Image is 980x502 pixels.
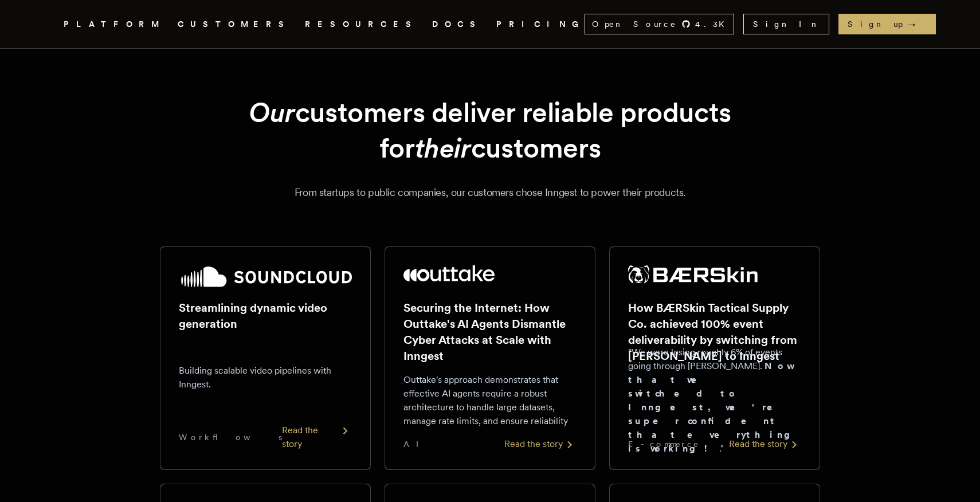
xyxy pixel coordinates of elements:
[77,185,903,201] p: From startups to public companies, our customers chose Inngest to power their products.
[496,17,585,32] a: PRICING
[628,346,801,456] p: "We were losing roughly 6% of events going through [PERSON_NAME]. ."
[592,18,677,30] span: Open Source
[628,438,699,450] span: E-commerce
[432,17,483,32] a: DOCS
[187,95,793,166] h1: customers deliver reliable products for customers
[385,246,595,470] a: Outtake logoSecuring the Internet: How Outtake's AI Agents Dismantle Cyber Attacks at Scale with ...
[160,246,371,470] a: SoundCloud logoStreamlining dynamic video generationBuilding scalable video pipelines with Innges...
[628,300,801,364] h2: How BÆRSkin Tactical Supply Co. achieved 100% event deliverability by switching from [PERSON_NAME...
[504,437,577,451] div: Read the story
[249,96,295,129] em: Our
[628,360,799,454] strong: Now that we switched to Inngest, we're super confident that everything is working!
[282,423,352,451] div: Read the story
[403,265,495,281] img: Outtake
[609,246,820,470] a: BÆRSkin Tactical Supply Co. logoHow BÆRSkin Tactical Supply Co. achieved 100% event deliverabilit...
[743,14,829,34] a: Sign In
[415,131,471,164] em: their
[403,438,429,450] span: AI
[403,300,577,364] h2: Securing the Internet: How Outtake's AI Agents Dismantle Cyber Attacks at Scale with Inngest
[403,373,577,428] p: Outtake's approach demonstrates that effective AI agents require a robust architecture to handle ...
[695,18,731,30] span: 4.3 K
[64,17,164,32] button: PLATFORM
[179,300,352,332] h2: Streamlining dynamic video generation
[178,17,291,32] a: CUSTOMERS
[179,432,282,443] span: Workflows
[179,265,352,288] img: SoundCloud
[907,18,927,30] span: →
[305,17,418,32] button: RESOURCES
[179,364,352,391] p: Building scalable video pipelines with Inngest.
[628,265,758,284] img: BÆRSkin Tactical Supply Co.
[729,437,801,451] div: Read the story
[838,14,936,34] a: Sign up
